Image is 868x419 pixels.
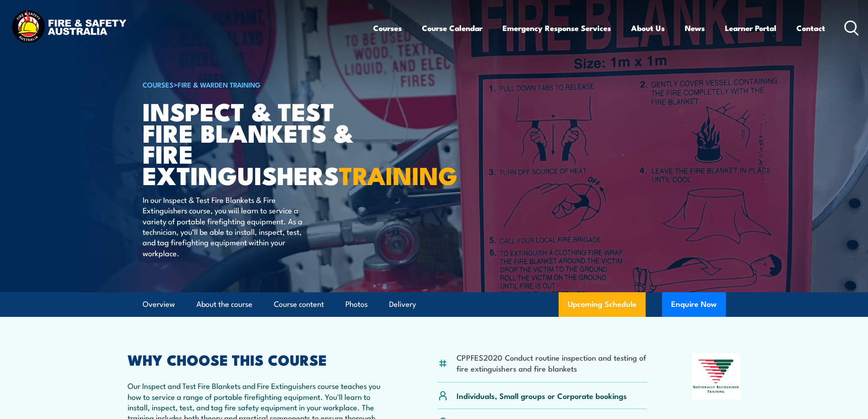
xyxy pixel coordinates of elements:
[196,292,252,316] a: About the course
[373,16,402,40] a: Courses
[725,16,776,40] a: Learner Portal
[339,155,457,193] strong: TRAINING
[422,16,483,40] a: Course Calendar
[389,292,416,316] a: Delivery
[274,292,324,316] a: Course content
[457,390,627,401] p: Individuals, Small groups or Corporate bookings
[457,352,647,373] li: CPPFES2020 Conduct routine inspection and testing of fire extinguishers and fire blankets
[143,79,368,90] h6: >
[631,16,665,40] a: About Us
[559,292,646,317] a: Upcoming Schedule
[178,79,261,89] a: Fire & Warden Training
[345,292,368,316] a: Photos
[685,16,705,40] a: News
[143,100,368,186] h1: Inspect & Test Fire Blankets & Fire Extinguishers
[143,79,174,89] a: COURSES
[503,16,611,40] a: Emergency Response Services
[143,292,175,316] a: Overview
[143,194,309,258] p: In our Inspect & Test Fire Blankets & Fire Extinguishers course, you will learn to service a vari...
[662,292,726,317] button: Enquire Now
[796,16,825,40] a: Contact
[128,353,394,366] h2: WHY CHOOSE THIS COURSE
[692,353,741,399] img: Nationally Recognised Training logo.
